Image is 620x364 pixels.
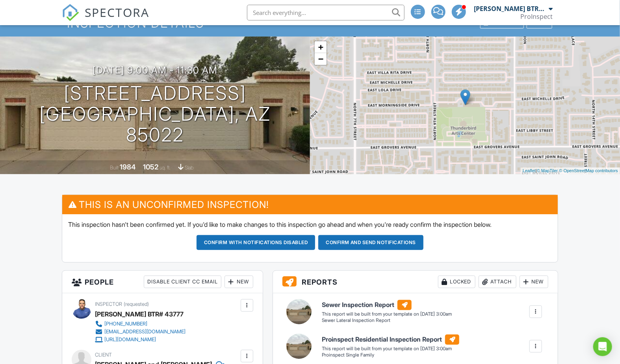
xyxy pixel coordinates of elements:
[523,168,536,173] a: Leaflet
[68,220,551,229] p: This inspection hasn't been confirmed yet. If you'd like to make changes to this inspection go ah...
[322,352,459,358] div: Proinspect Single Family
[62,195,557,214] h3: This is an Unconfirmed Inspection!
[315,41,327,53] a: Zoom in
[527,18,552,29] div: More
[110,165,119,171] span: Built
[95,301,122,307] span: Inspector
[160,165,171,171] span: sq. ft.
[559,168,618,173] a: © OpenStreetMap contributors
[144,276,221,288] div: Disable Client CC Email
[322,300,452,310] h6: Sewer Inspection Report
[322,335,459,345] h6: Proinspect Residential Inspection Report
[93,65,217,75] h3: [DATE] 9:00 am - 11:30 am
[95,308,184,320] div: [PERSON_NAME] BTR# 43777
[104,321,147,327] div: [PHONE_NUMBER]
[124,301,149,307] span: (requested)
[95,328,186,336] a: [EMAIL_ADDRESS][DOMAIN_NAME]
[322,346,459,352] div: This report will be built from your template on [DATE] 3:00am
[537,168,558,173] a: © MapTiler
[521,13,553,20] div: ProInspect
[225,276,253,288] div: New
[318,235,423,250] button: Confirm and send notifications
[95,352,112,358] span: Client
[95,320,186,328] a: [PHONE_NUMBER]
[438,276,475,288] div: Locked
[322,317,452,324] div: Sewer Lateral Inspection Report
[480,18,524,29] div: Client View
[120,163,136,171] div: 1984
[62,11,149,27] a: SPECTORA
[85,4,149,20] span: SPECTORA
[62,4,79,21] img: The Best Home Inspection Software - Spectora
[247,5,405,20] input: Search everything...
[322,311,452,317] div: This report will be built from your template on [DATE] 3:00am
[104,336,156,343] div: [URL][DOMAIN_NAME]
[479,20,526,26] a: Client View
[67,16,553,30] h1: Inspection Details
[13,83,297,145] h1: [STREET_ADDRESS] [GEOGRAPHIC_DATA], AZ 85022
[474,5,547,13] div: [PERSON_NAME] BTR# 43777
[62,271,263,293] h3: People
[197,235,316,250] button: Confirm with notifications disabled
[104,329,186,335] div: [EMAIL_ADDRESS][DOMAIN_NAME]
[273,271,558,293] h3: Reports
[520,276,548,288] div: New
[479,276,516,288] div: Attach
[593,337,612,356] div: Open Intercom Messenger
[95,336,186,344] a: [URL][DOMAIN_NAME]
[185,165,194,171] span: slab
[143,163,159,171] div: 1052
[315,53,327,65] a: Zoom out
[521,167,620,174] div: |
